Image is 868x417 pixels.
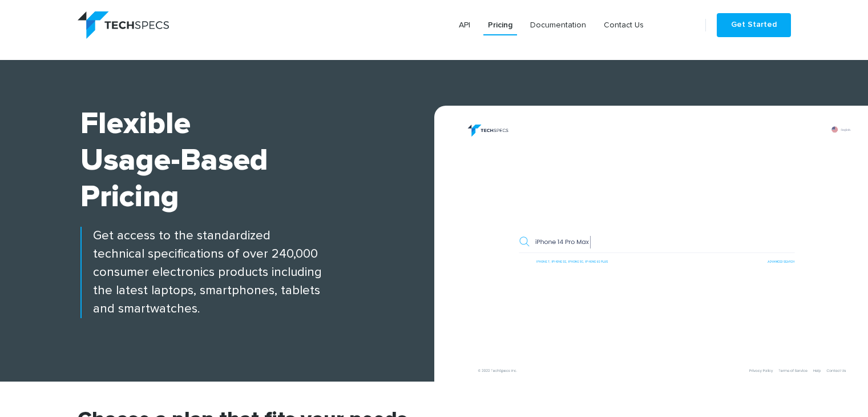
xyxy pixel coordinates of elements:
a: Documentation [526,15,591,35]
a: Get Started [717,13,791,37]
a: Contact Us [599,15,648,35]
p: Get access to the standardized technical specifications of over 240,000 consumer electronics prod... [80,227,434,318]
img: logo [78,11,169,39]
a: API [454,15,475,35]
a: Pricing [483,15,517,35]
h1: Flexible Usage-based Pricing [80,106,434,215]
